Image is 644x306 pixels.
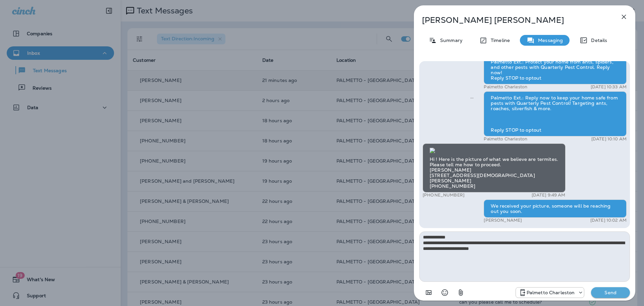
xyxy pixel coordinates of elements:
div: Hi ! Here is the picture of what we believe are termites. Please tell me how to proceed. [PERSON_... [423,143,566,192]
div: We received your picture, someone will be reaching out you soon. [484,200,627,218]
p: Details [588,38,607,43]
span: Sent [470,94,474,100]
button: Add in a premade template [422,286,435,299]
p: [DATE] 10:02 AM [590,218,627,223]
p: Palmetto Charleston [484,136,527,142]
p: [PHONE_NUMBER] [423,192,465,198]
p: Send [596,290,625,296]
p: [DATE] 10:33 AM [591,84,627,90]
p: Messaging [535,38,563,43]
p: [PERSON_NAME] [484,218,522,223]
div: Palmetto Ext.: Protect your home from ants, spiders, and other pests with Quarterly Pest Control.... [484,55,627,84]
p: [PERSON_NAME] [PERSON_NAME] [422,15,605,25]
p: [DATE] 10:10 AM [591,136,627,142]
button: Select an emoji [438,286,451,299]
p: Timeline [487,38,510,43]
button: Send [591,287,630,298]
p: Palmetto Charleston [484,84,527,90]
p: [DATE] 9:49 AM [532,192,566,198]
div: +1 (843) 277-8322 [516,289,584,297]
p: Palmetto Charleston [527,290,575,295]
div: Palmetto Ext.: Reply now to keep your home safe from pests with Quarterly Pest Control! Targeting... [484,91,627,136]
p: Summary [437,38,463,43]
img: twilio-download [430,148,435,153]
